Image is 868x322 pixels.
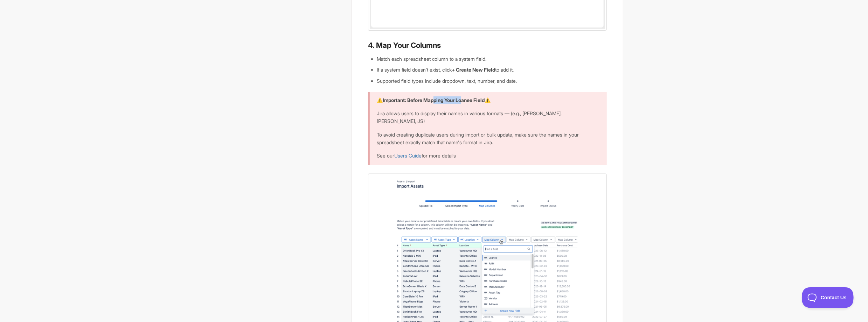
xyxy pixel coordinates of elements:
[377,77,606,85] li: Supported field types include dropdown, text, number, and date.
[377,131,598,146] p: To avoid creating duplicate users during import or bulk update, make sure the names in your sprea...
[802,287,854,308] iframe: Toggle Customer Support
[377,96,598,104] p: ⚠️ ⚠️
[368,41,606,50] h3: 4. Map Your Columns
[377,55,606,63] li: Match each spreadsheet column to a system field.
[383,97,485,103] strong: Important: Before Mapping Your Loanee Field
[452,67,495,73] strong: + Create New Field
[377,152,598,160] p: See our for more details
[394,153,422,159] a: Users Guide
[377,110,598,125] p: Jira allows users to display their names in various formats — (e.g., [PERSON_NAME], [PERSON_NAME]...
[377,66,606,74] li: If a system field doesn’t exist, click to add it.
